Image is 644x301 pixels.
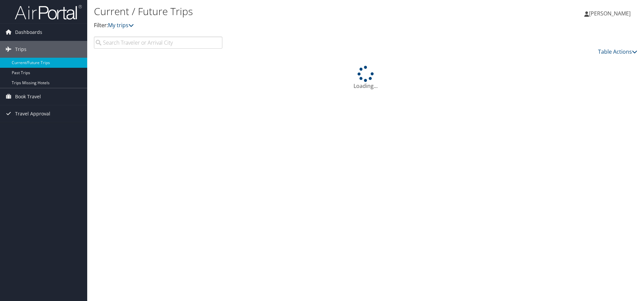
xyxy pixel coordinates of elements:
[584,3,637,23] a: [PERSON_NAME]
[589,10,631,17] span: [PERSON_NAME]
[94,66,637,90] div: Loading...
[108,21,134,29] a: My trips
[15,41,26,58] span: Trips
[15,88,41,105] span: Book Travel
[94,4,456,18] h1: Current / Future Trips
[15,24,42,41] span: Dashboards
[598,48,637,55] a: Table Actions
[94,21,456,30] p: Filter:
[94,37,222,49] input: Search Traveler or Arrival City
[15,105,50,122] span: Travel Approval
[15,4,82,20] img: airportal-logo.png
